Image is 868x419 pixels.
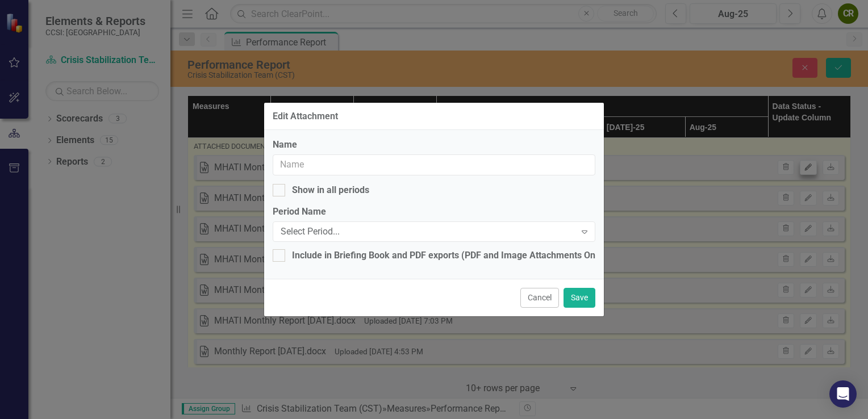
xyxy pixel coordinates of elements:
div: Include in Briefing Book and PDF exports (PDF and Image Attachments Only) [292,249,606,262]
button: Save [564,288,595,308]
label: Name [273,139,595,152]
button: Cancel [520,288,559,308]
div: Open Intercom Messenger [829,380,857,408]
div: Edit Attachment [273,111,338,121]
input: Name [273,154,595,175]
label: Period Name [273,206,595,219]
div: Show in all periods [292,184,369,197]
div: Select Period... [281,225,575,238]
